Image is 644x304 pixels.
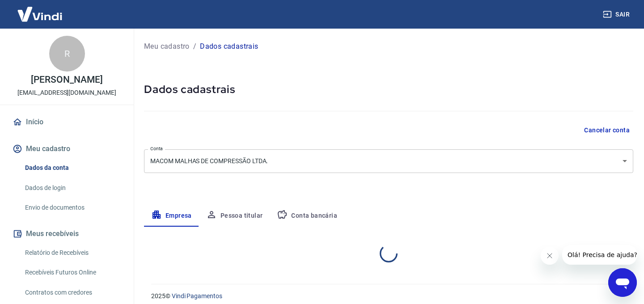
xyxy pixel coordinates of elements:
[21,263,123,282] a: Recebíveis Futuros Online
[193,41,196,52] p: /
[270,205,344,227] button: Conta bancária
[151,291,623,301] p: 2025 ©
[200,41,258,52] p: Dados cadastrais
[601,6,633,23] button: Sair
[21,179,123,197] a: Dados de login
[11,139,123,159] button: Meu cadastro
[21,159,123,177] a: Dados da conta
[144,82,633,97] h5: Dados cadastrais
[17,88,116,97] p: [EMAIL_ADDRESS][DOMAIN_NAME]
[172,292,222,300] a: Vindi Pagamentos
[541,247,559,265] iframe: Fechar mensagem
[150,145,163,152] label: Conta
[31,75,102,84] p: [PERSON_NAME]
[608,268,637,297] iframe: Botão para abrir a janela de mensagens
[21,244,123,262] a: Relatório de Recebíveis
[11,112,123,132] a: Início
[144,149,633,173] div: MACOM MALHAS DE COMPRESSÃO LTDA.
[21,198,123,217] a: Envio de documentos
[21,283,123,302] a: Contratos com credores
[199,205,270,227] button: Pessoa titular
[144,205,199,227] button: Empresa
[11,224,123,244] button: Meus recebíveis
[49,36,85,72] div: R
[580,122,633,139] button: Cancelar conta
[5,6,75,13] span: Olá! Precisa de ajuda?
[144,41,190,52] a: Meu cadastro
[562,245,637,265] iframe: Mensagem da empresa
[11,0,69,28] img: Vindi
